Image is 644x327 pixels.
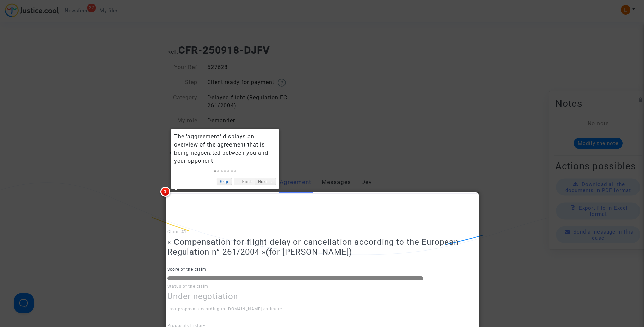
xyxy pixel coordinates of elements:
p: Claim #1 [167,228,477,236]
h3: Under negotiation [167,292,477,302]
span: Last proposal according to [DOMAIN_NAME] estimate [167,307,282,311]
h3: « Compensation for flight delay or cancellation according to the European Regulation n° 261/2004 » [167,237,477,257]
p: Status of the claim [167,282,477,291]
span: (for [PERSON_NAME]) [266,247,352,257]
a: ← Back [234,178,255,185]
a: Skip [217,178,232,185]
a: Next → [255,178,276,185]
span: 1 [160,187,170,197]
div: The 'aggreement" displays an overview of the agreement that is being negociated between you and y... [174,133,276,165]
p: Score of the claim [167,265,477,274]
